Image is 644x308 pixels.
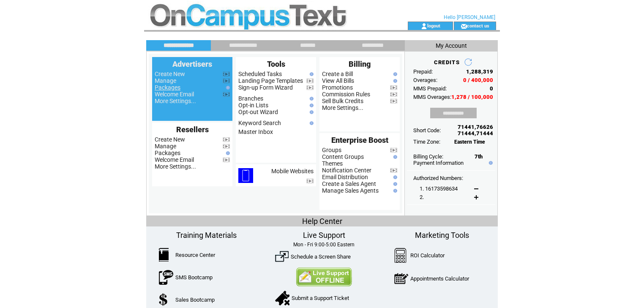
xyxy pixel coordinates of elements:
img: video.png [306,79,314,83]
img: video.png [390,148,397,153]
a: Resource Center [175,252,215,258]
img: video.png [223,144,230,149]
a: More Settings... [155,98,196,104]
img: help.gif [224,151,230,155]
a: Scheduled Tasks [238,71,282,77]
a: Promotions [322,84,353,91]
span: Help Center [302,217,342,226]
img: video.png [306,179,314,183]
span: Billing Cycle: [413,153,443,160]
a: Manage [155,77,176,84]
a: logout [427,23,440,28]
a: Create a Sales Agent [322,180,376,187]
span: Hello [PERSON_NAME] [444,14,495,20]
span: Tools [267,60,285,68]
a: Content Groups [322,153,364,160]
img: help.gif [391,182,397,186]
a: SMS Bootcamp [175,274,213,281]
span: Eastern Time [454,139,485,145]
span: CREDITS [434,59,460,65]
img: SupportTicket.png [275,291,289,305]
a: Appointments Calculator [410,275,469,282]
a: Email Distribution [322,174,368,180]
a: ROI Calculator [410,252,445,259]
a: Groups [322,147,341,153]
img: video.png [223,79,230,83]
a: Welcome Email [155,156,194,163]
img: SalesBootcamp.png [159,293,169,306]
span: Marketing Tools [415,231,469,240]
img: help.gif [308,110,314,114]
img: video.png [223,72,230,76]
img: help.gif [308,97,314,101]
span: Time Zone: [413,139,440,145]
span: Live Support [303,231,345,240]
span: Mon - Fri 9:00-5:00 Eastern [293,242,355,248]
a: Opt-out Wizard [238,109,278,115]
span: 1,288,319 [466,68,493,75]
img: help.gif [391,79,397,83]
span: Billing [349,60,371,68]
a: Branches [238,95,263,102]
img: help.gif [391,155,397,159]
img: video.png [223,158,230,162]
span: Prepaid: [413,68,433,75]
a: Payment Information [413,160,464,166]
img: help.gif [308,72,314,76]
a: More Settings... [322,104,363,111]
img: video.png [223,92,230,97]
img: SMSBootcamp.png [159,270,173,285]
span: 0 [490,85,493,92]
img: video.png [306,85,314,90]
img: help.gif [308,104,314,107]
a: Create a Bill [322,71,353,77]
a: View All Bills [322,77,354,84]
img: help.gif [391,189,397,193]
a: Keyword Search [238,120,281,126]
img: contact_us_icon.gif [461,23,467,30]
a: Opt-in Lists [238,102,268,109]
a: Packages [155,84,180,91]
a: Master Inbox [238,128,273,135]
a: Sell Bulk Credits [322,98,363,104]
a: Create New [155,136,185,143]
img: video.png [390,168,397,173]
img: Calculator.png [394,248,407,263]
span: 71441,76626 71444,71444 [458,124,493,136]
a: contact us [467,23,489,28]
span: Overages: [413,77,437,83]
a: Create New [155,71,185,77]
span: MMS Overages: [413,94,451,100]
a: Sign-up Form Wizard [238,84,293,91]
img: help.gif [224,86,230,90]
span: MMS Prepaid: [413,85,447,92]
img: help.gif [308,121,314,125]
span: 2. [420,194,424,200]
img: help.gif [391,72,397,76]
span: My Account [436,42,467,49]
img: video.png [390,92,397,97]
img: help.gif [391,175,397,179]
a: Notification Center [322,167,371,174]
a: Mobile Websites [271,168,314,174]
img: AppointmentCalc.png [394,271,408,286]
span: Resellers [176,125,209,134]
span: Training Materials [176,231,237,240]
a: Submit a Support Ticket [292,295,349,301]
img: help.gif [487,161,493,165]
a: Packages [155,150,180,156]
span: Short Code: [413,127,441,134]
span: Authorized Numbers: [413,175,463,181]
span: Enterprise Boost [331,136,388,144]
span: 7th [475,153,483,160]
a: Welcome Email [155,91,194,98]
a: Themes [322,160,343,167]
img: account_icon.gif [421,23,427,30]
img: video.png [390,99,397,104]
a: Landing Page Templates [238,77,303,84]
a: Manage [155,143,176,150]
span: 0 / 400,000 [463,77,493,83]
a: Commission Rules [322,91,370,98]
img: ResourceCenter.png [159,248,169,262]
span: 1. 16173598634 [420,185,458,192]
